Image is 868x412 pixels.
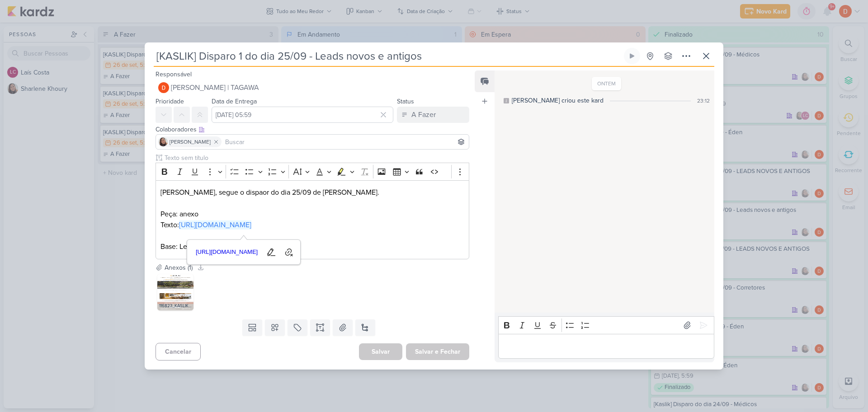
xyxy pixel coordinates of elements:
button: A Fazer [397,107,469,123]
img: Sharlene Khoury [159,137,168,146]
span: [PERSON_NAME] | TAGAWA [171,82,259,93]
div: Anexos (1) [165,263,193,272]
div: Editor editing area: main [498,334,714,359]
div: Editor toolbar [156,163,469,180]
div: A Fazer [411,109,436,120]
div: [PERSON_NAME] criou este kard [512,96,604,105]
p: Base: Leads novos e antigos [160,241,464,252]
div: Colaboradores [156,125,469,134]
a: [URL][DOMAIN_NAME] [179,220,251,229]
span: [PERSON_NAME] [170,138,211,146]
button: [PERSON_NAME] | TAGAWA [156,80,469,96]
a: [URL][DOMAIN_NAME] [193,245,261,259]
img: Diego Lima | TAGAWA [158,82,169,93]
input: Buscar [223,136,467,147]
input: Kard Sem Título [154,48,622,64]
img: NDNb9KtQoY8jUj7bNeJZDIHvNetsKBsfT7TqylR1.jpg [157,274,193,310]
div: 23:12 [697,97,710,105]
label: Status [397,98,414,105]
button: Cancelar [156,343,201,360]
p: Texto: [160,220,464,230]
label: Prioridade [156,98,184,105]
p: Peça: anexo [160,209,464,220]
label: Data de Entrega [212,98,257,105]
div: Editor toolbar [498,316,714,334]
input: Select a date [212,107,393,123]
div: Editor editing area: main [156,180,469,259]
div: Ligar relógio [628,52,636,60]
label: Responsável [156,70,192,78]
span: [URL][DOMAIN_NAME] [193,247,261,257]
div: 116823_KASLIK _ E-MAIL MKT _ KASLIK IBIRAPUERA _ O ENDEREÇO CERTO PARA QUEM VALORIZA TEMPO E PRAT... [157,301,193,310]
p: [PERSON_NAME], segue o dispaor do dia 25/09 de [PERSON_NAME]. [160,187,464,198]
input: Texto sem título [163,153,469,163]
